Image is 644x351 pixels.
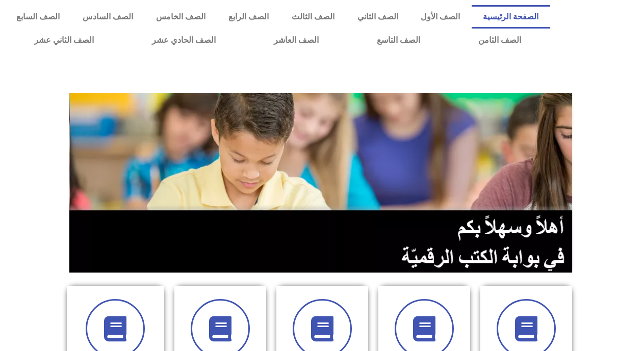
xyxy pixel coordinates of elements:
a: الصفحة الرئيسية [472,5,550,29]
a: الصف الثالث [280,5,346,29]
a: الصف الثامن [449,29,550,52]
a: الصف السابع [5,5,71,29]
a: الصف الرابع [217,5,280,29]
a: الصف الخامس [145,5,217,29]
a: الصف التاسع [348,29,449,52]
a: الصف الثاني عشر [5,29,123,52]
a: الصف الحادي عشر [123,29,245,52]
a: الصف السادس [71,5,145,29]
a: الصف الثاني [346,5,409,29]
a: الصف الأول [409,5,472,29]
a: الصف العاشر [245,29,348,52]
